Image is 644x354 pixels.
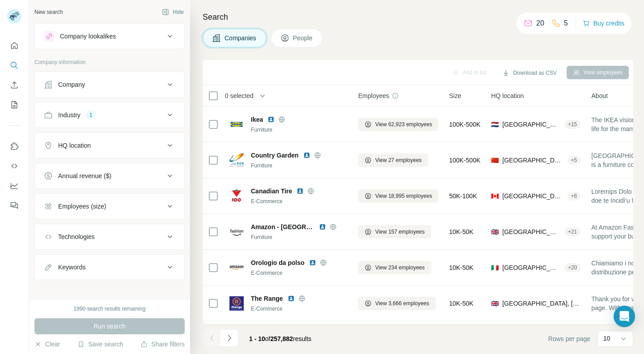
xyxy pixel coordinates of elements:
button: Save search [77,340,123,349]
img: Logo of Ikea [229,117,244,132]
div: Furniture [251,162,347,170]
img: Logo of Canadian Tire [229,189,244,203]
button: Employees (size) [35,196,184,217]
img: LinkedIn logo [309,259,316,266]
div: Company [58,80,85,89]
span: People [293,34,314,43]
div: HQ location [58,141,91,150]
div: + 15 [564,120,580,128]
div: Keywords [58,263,85,272]
button: Quick start [7,38,21,54]
span: 🇨🇦 [491,192,499,200]
span: Size [449,91,461,100]
p: 20 [536,18,544,29]
button: Technologies [35,226,184,247]
span: 1 - 10 [249,335,265,342]
div: New search [34,8,63,16]
div: Open Intercom Messenger [614,306,635,327]
span: 257,882 [271,335,293,342]
span: The Range [251,294,283,303]
button: Industry1 [35,104,184,126]
span: 100K-500K [449,120,480,129]
span: View 234 employees [375,264,425,272]
div: Annual revenue ($) [58,171,111,180]
button: View 18,995 employees [358,189,438,203]
span: [GEOGRAPHIC_DATA], [GEOGRAPHIC_DATA][PERSON_NAME], [GEOGRAPHIC_DATA] [502,227,561,236]
img: LinkedIn logo [297,188,304,195]
span: 🇬🇧 [491,227,499,236]
button: Share filters [140,340,185,349]
img: LinkedIn logo [303,152,310,159]
p: 10 [603,334,610,343]
span: 🇨🇳 [491,156,499,165]
button: My lists [7,97,21,113]
span: 100K-500K [449,156,480,165]
button: Company [35,74,184,95]
button: HQ location [35,135,184,156]
button: Buy credits [583,17,624,30]
span: Amazon - [GEOGRAPHIC_DATA] [251,222,314,231]
img: Logo of Country Garden [229,153,244,167]
span: Ikea [251,115,263,124]
button: View 234 employees [358,261,431,274]
span: of [265,335,271,342]
button: Company lookalikes [35,26,184,47]
button: Hide [156,5,190,19]
div: + 5 [568,156,581,164]
div: 1 [86,111,96,119]
span: 50K-100K [449,192,477,200]
span: Employees [358,91,389,100]
span: View 157 employees [375,228,425,236]
div: Company lookalikes [60,32,116,41]
div: E-Commerce [251,197,347,205]
div: 1990 search results remaining [74,305,146,313]
div: + 6 [568,192,581,200]
span: View 27 employees [375,156,422,164]
span: [GEOGRAPHIC_DATA], [GEOGRAPHIC_DATA], [GEOGRAPHIC_DATA] [502,263,561,272]
span: [GEOGRAPHIC_DATA], [GEOGRAPHIC_DATA] [502,120,561,129]
span: Rows per page [548,334,590,343]
img: Logo of The Range [229,296,244,311]
img: LinkedIn logo [267,116,275,123]
span: 🇳🇱 [491,120,499,129]
button: View 157 employees [358,225,431,239]
span: [GEOGRAPHIC_DATA], [GEOGRAPHIC_DATA]|[GEOGRAPHIC_DATA]|[GEOGRAPHIC_DATA] ([GEOGRAPHIC_DATA])|[GEO... [502,299,580,308]
img: LinkedIn logo [288,295,295,302]
div: E-Commerce [251,305,347,313]
button: Enrich CSV [7,77,21,93]
span: [GEOGRAPHIC_DATA], [GEOGRAPHIC_DATA] [502,192,563,200]
button: Search [7,57,21,73]
div: Furniture [251,233,347,241]
div: + 20 [564,264,580,272]
span: Canadian Tire [251,187,292,196]
button: Navigate to next page [220,329,238,347]
button: Download as CSV [496,66,563,80]
div: + 21 [564,228,580,236]
button: Keywords [35,256,184,278]
button: Annual revenue ($) [35,165,184,187]
button: Use Surfe on LinkedIn [7,138,21,154]
span: results [249,335,311,342]
p: Company information [34,58,185,66]
span: View 62,923 employees [375,120,432,128]
button: Feedback [7,197,21,213]
h4: Search [203,11,633,23]
div: Industry [58,111,80,119]
span: HQ location [491,91,524,100]
span: 10K-50K [449,263,473,272]
span: View 3,666 employees [375,299,429,307]
span: Orologio da polso [251,258,305,267]
button: View 27 employees [358,154,428,167]
button: View 62,923 employees [358,118,438,131]
div: Technologies [58,232,95,241]
img: Logo of Orologio da polso [229,265,244,270]
span: 0 selected [225,91,254,100]
p: 5 [564,18,568,29]
button: Clear [34,340,60,349]
span: Country Garden [251,151,299,160]
span: View 18,995 employees [375,192,432,200]
span: 10K-50K [449,299,473,308]
div: Furniture [251,126,347,134]
span: 🇮🇹 [491,263,499,272]
button: Use Surfe API [7,158,21,174]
